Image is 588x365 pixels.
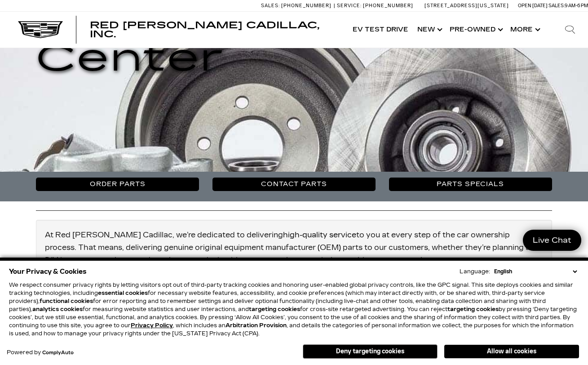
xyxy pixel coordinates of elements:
span: 9 AM-6 PM [565,3,588,9]
a: ComplyAuto [42,350,74,356]
strong: targeting cookies [249,306,300,312]
a: New [413,12,445,48]
a: Pre-Owned [445,12,506,48]
span: Red [PERSON_NAME] Cadillac, Inc. [90,20,319,40]
a: Service: [PHONE_NUMBER] [334,3,416,8]
a: Privacy Policy [131,322,173,329]
span: Live Chat [528,235,576,245]
button: More [506,12,543,48]
a: Contact Parts [212,178,376,191]
a: Live Chat [523,230,581,251]
a: EV Test Drive [348,12,413,48]
span: Sales: [261,3,280,9]
div: Powered by [7,350,74,356]
span: [PHONE_NUMBER] [363,3,413,9]
a: Parts Specials [389,178,552,191]
span: [PHONE_NUMBER] [281,3,332,9]
a: high-quality service [283,231,356,239]
span: Sales: [548,3,565,9]
div: Language: [460,269,490,274]
a: [STREET_ADDRESS][US_STATE] [424,3,509,9]
button: Allow all cookies [444,345,579,358]
p: We respect consumer privacy rights by letting visitors opt out of third-party tracking cookies an... [9,281,579,338]
strong: functional cookies [40,298,93,304]
strong: targeting cookies [447,306,499,312]
span: Service: [337,3,362,9]
span: Your Privacy & Cookies [9,265,87,278]
button: Deny targeting cookies [303,344,438,359]
select: Language Select [492,267,579,276]
img: Cadillac Dark Logo with Cadillac White Text [18,21,63,38]
a: Order Parts [36,178,199,191]
span: Open [DATE] [518,3,548,9]
strong: analytics cookies [32,306,83,312]
a: Red [PERSON_NAME] Cadillac, Inc. [90,21,339,39]
strong: essential cookies [98,290,148,296]
p: At Red [PERSON_NAME] Cadillac, we’re dedicated to delivering to you at every step of the car owne... [45,229,543,267]
a: Sales: [PHONE_NUMBER] [261,3,334,8]
strong: Arbitration Provision [225,322,287,329]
